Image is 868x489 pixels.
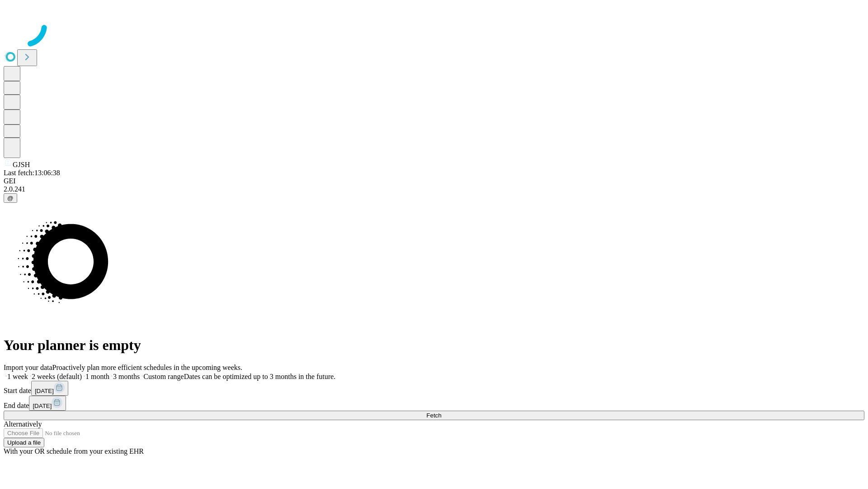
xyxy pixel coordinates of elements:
[4,185,864,193] div: 2.0.241
[33,403,52,409] span: [DATE]
[85,373,109,380] span: 1 month
[4,193,17,203] button: @
[31,381,68,396] button: [DATE]
[113,373,140,380] span: 3 months
[4,411,864,420] button: Fetch
[4,169,60,177] span: Last fetch: 13:06:38
[143,373,184,380] span: Custom range
[184,373,335,380] span: Dates can be optimized up to 3 months in the future.
[4,177,864,185] div: GEI
[426,412,441,419] span: Fetch
[7,195,14,201] span: @
[4,420,42,428] span: Alternatively
[4,396,864,411] div: End date
[4,381,864,396] div: Start date
[4,447,144,455] span: With your OR schedule from your existing EHR
[32,373,82,380] span: 2 weeks (default)
[4,364,52,371] span: Import your data
[4,337,864,354] h1: Your planner is empty
[7,373,28,380] span: 1 week
[13,161,30,168] span: GJSH
[29,396,66,411] button: [DATE]
[52,364,242,371] span: Proactively plan more efficient schedules in the upcoming weeks.
[35,388,54,394] span: [DATE]
[4,438,44,447] button: Upload a file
